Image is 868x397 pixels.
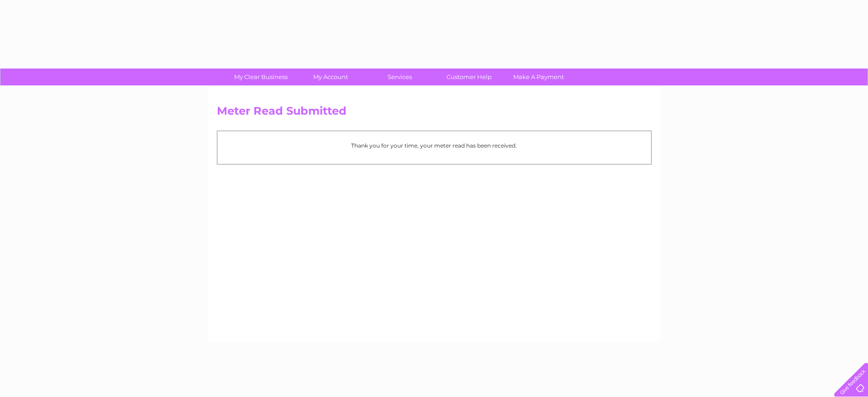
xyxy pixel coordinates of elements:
[293,69,368,85] a: My Account
[501,69,576,85] a: Make A Payment
[362,69,437,85] a: Services
[222,141,647,150] p: Thank you for your time, your meter read has been received.
[431,69,507,85] a: Customer Help
[217,105,652,122] h2: Meter Read Submitted
[223,69,299,85] a: My Clear Business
